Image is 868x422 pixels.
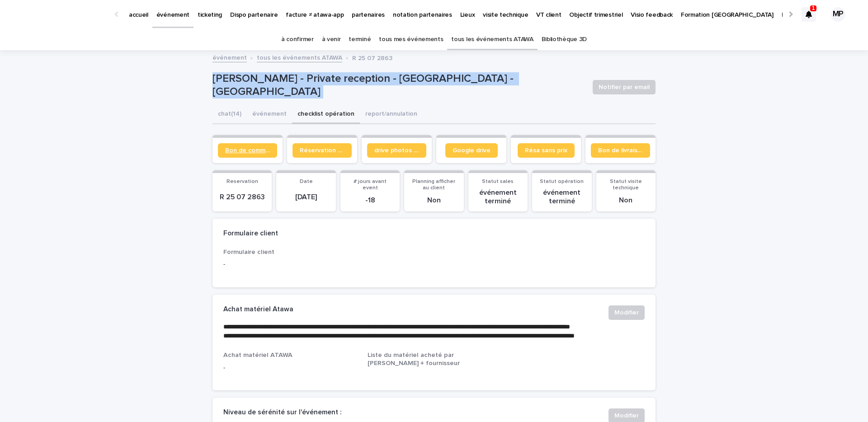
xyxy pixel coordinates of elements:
a: à confirmer [281,29,314,50]
button: Modifier [609,305,645,320]
a: Bibliothèque 3D [542,29,587,50]
span: Statut sales [482,179,514,184]
span: Résa sans prix [525,147,567,154]
p: -18 [346,196,394,205]
div: 1 [802,7,816,22]
p: événement terminé [538,188,586,206]
p: [PERSON_NAME] - Private reception - [GEOGRAPHIC_DATA] - [GEOGRAPHIC_DATA] [212,72,585,98]
span: Google drive [453,147,491,154]
span: Liste du matériel acheté par [PERSON_NAME] + fournisseur [368,352,460,366]
p: Non [602,196,650,205]
span: Statut visite technique [610,179,642,191]
a: Résa sans prix [518,143,575,158]
a: tous mes événements [379,29,443,50]
h2: Achat matériel Atawa [223,305,293,314]
p: R 25 07 2863 [352,52,392,62]
span: Bon de commande [225,147,270,154]
a: Bon de commande [218,143,277,158]
h2: Formulaire client [223,230,278,238]
a: tous les événements ATAWA [257,52,342,62]
p: Non [410,196,458,205]
p: R 25 07 2863 [218,193,266,202]
span: Statut opération [540,179,584,184]
span: # jours avant event [354,179,387,191]
span: Achat matériel ATAWA [223,352,292,358]
span: Reservation [226,179,258,184]
span: Notifier par email [599,83,650,92]
span: Date [300,179,313,184]
h2: Niveau de sérénité sur l'événement : [223,408,341,417]
span: Réservation client [300,147,344,154]
span: drive photos coordinateur [374,147,419,154]
p: 1 [812,5,815,11]
a: drive photos coordinateur [367,143,426,158]
a: Réservation client [292,143,352,158]
a: terminé [349,29,371,50]
span: Modifier [614,308,639,317]
p: - [223,260,357,269]
p: événement terminé [474,188,522,206]
button: report/annulation [360,105,423,124]
div: MP [831,7,845,22]
img: Ls34BcGeRexTGTNfXpUC [18,5,106,23]
span: Modifier [614,411,639,420]
a: à venir [322,29,341,50]
p: [DATE] [282,193,330,202]
button: checklist opération [292,105,360,124]
span: Bon de livraison [598,147,643,154]
a: tous les événements ATAWA [451,29,533,50]
a: Bon de livraison [591,143,650,158]
button: chat (14) [212,105,247,124]
a: événement [212,52,247,62]
span: Formulaire client [223,249,274,255]
span: Planning afficher au client [412,179,455,191]
p: - [223,363,357,373]
button: Notifier par email [593,80,656,94]
button: événement [247,105,292,124]
a: Google drive [445,143,498,158]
